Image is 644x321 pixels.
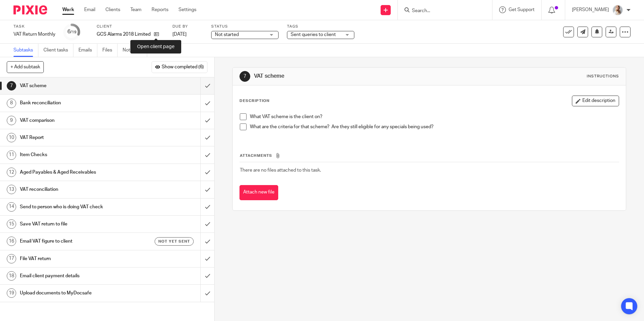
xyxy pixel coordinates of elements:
[70,30,76,34] small: /19
[78,44,97,57] a: Emails
[20,133,136,143] h1: VAT Report
[239,185,278,200] button: Attach new file
[123,44,147,57] a: Notes (0)
[572,96,619,106] button: Edit description
[20,236,136,246] h1: Email VAT figure to client
[172,24,203,29] label: Due by
[509,7,535,12] span: Get Support
[13,5,47,14] img: Pixie
[239,98,269,104] p: Description
[102,44,118,57] a: Files
[7,237,16,246] div: 16
[254,73,444,80] h1: VAT scheme
[239,71,250,82] div: 7
[7,288,16,298] div: 19
[7,185,16,194] div: 13
[67,28,76,36] div: 6
[215,32,239,37] span: Not started
[240,154,272,157] span: Attachments
[97,24,164,29] label: Client
[13,24,55,29] label: Task
[7,219,16,229] div: 15
[7,271,16,281] div: 18
[162,65,204,70] span: Show completed (6)
[7,254,16,263] div: 17
[612,5,623,15] img: IMG_9968.jpg
[20,219,136,229] h1: Save VAT return to file
[20,202,136,212] h1: Send to person who is doing VAT check
[7,99,16,108] div: 8
[211,24,279,29] label: Status
[411,8,472,14] input: Search
[240,168,321,173] span: There are no files attached to this task.
[7,81,16,91] div: 7
[62,6,74,13] a: Work
[7,168,16,177] div: 12
[250,113,618,120] p: What VAT scheme is the client on?
[20,271,136,281] h1: Email client payment details
[13,44,38,57] a: Subtasks
[250,123,618,130] p: What are the criteria for that scheme? Are they still eligible for any specials being used?
[152,6,168,13] a: Reports
[20,81,136,91] h1: VAT scheme
[20,254,136,264] h1: File VAT return
[20,184,136,194] h1: VAT reconciliation
[13,31,55,38] div: VAT Return Monthly
[20,115,136,126] h1: VAT comparison
[158,239,190,244] span: Not yet sent
[97,31,151,38] p: GCS Alarms 2018 Limited
[587,74,619,79] div: Instructions
[20,167,136,177] h1: Aged Payables & Aged Receivables
[179,6,196,13] a: Settings
[20,98,136,108] h1: Bank reconciliation
[287,24,354,29] label: Tags
[572,6,609,13] p: [PERSON_NAME]
[7,202,16,212] div: 14
[172,32,187,37] span: [DATE]
[291,32,336,37] span: Sent queries to client
[105,6,120,13] a: Clients
[152,61,207,73] button: Show completed (6)
[7,61,44,73] button: + Add subtask
[7,133,16,142] div: 10
[20,288,136,298] h1: Upload documents to MyDocsafe
[43,44,73,57] a: Client tasks
[20,150,136,160] h1: Item Checks
[130,6,141,13] a: Team
[84,6,95,13] a: Email
[152,44,178,57] a: Audit logs
[7,150,16,160] div: 11
[7,116,16,125] div: 9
